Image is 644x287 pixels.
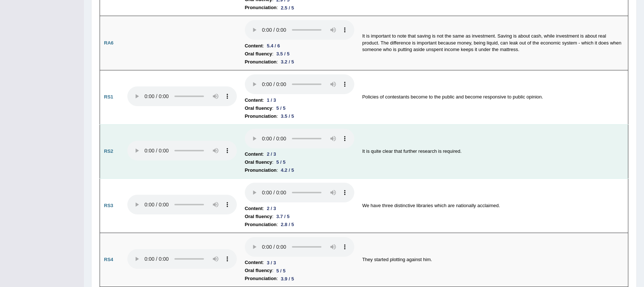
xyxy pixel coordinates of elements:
[245,112,277,120] b: Pronunciation
[245,205,263,213] b: Content
[278,4,297,12] div: 2.5 / 5
[245,42,354,50] li: :
[104,257,113,262] b: RS4
[245,221,277,229] b: Pronunciation
[245,158,354,166] li: :
[245,4,354,12] li: :
[278,58,297,66] div: 3.2 / 5
[358,179,628,233] td: We have three distinctive libraries which are nationally acclaimed.
[245,205,354,213] li: :
[273,267,288,275] div: 5 / 5
[278,166,297,174] div: 4.2 / 5
[278,112,297,120] div: 3.5 / 5
[245,213,354,221] li: :
[245,259,263,267] b: Content
[245,96,263,104] b: Content
[104,148,113,154] b: RS2
[245,267,354,275] li: :
[245,58,354,66] li: :
[358,70,628,124] td: Policies of contestants become to the public and become responsive to public opinion.
[245,104,354,112] li: :
[264,96,279,104] div: 1 / 3
[273,104,288,112] div: 5 / 5
[273,158,288,166] div: 5 / 5
[245,158,272,166] b: Oral fluency
[245,42,263,50] b: Content
[358,233,628,287] td: They started plotting against him.
[278,221,297,228] div: 2.8 / 5
[278,275,297,283] div: 3.9 / 5
[104,40,113,46] b: RA6
[245,275,277,283] b: Pronunciation
[104,94,113,100] b: RS1
[264,205,279,212] div: 2 / 3
[358,16,628,70] td: It is important to note that saving is not the same as investment. Saving is about cash, while in...
[264,259,279,267] div: 3 / 3
[104,203,113,208] b: RS3
[245,58,277,66] b: Pronunciation
[273,50,292,58] div: 3.5 / 5
[245,166,277,174] b: Pronunciation
[245,112,354,120] li: :
[245,259,354,267] li: :
[245,275,354,283] li: :
[245,96,354,104] li: :
[245,221,354,229] li: :
[245,104,272,112] b: Oral fluency
[264,150,279,158] div: 2 / 3
[245,50,272,58] b: Oral fluency
[245,213,272,221] b: Oral fluency
[273,213,292,220] div: 3.7 / 5
[245,50,354,58] li: :
[264,42,283,50] div: 5.4 / 6
[358,124,628,179] td: It is quite clear that further research is required.
[245,166,354,174] li: :
[245,150,354,158] li: :
[245,4,277,12] b: Pronunciation
[245,267,272,275] b: Oral fluency
[245,150,263,158] b: Content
